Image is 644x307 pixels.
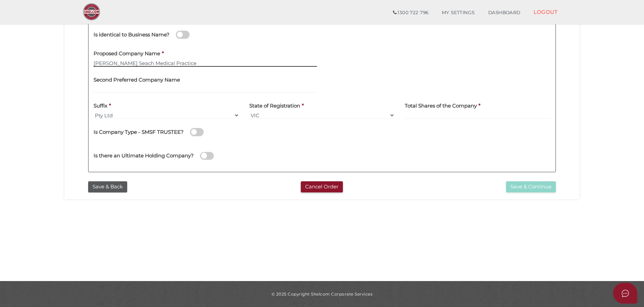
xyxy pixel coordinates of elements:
[386,6,435,20] a: 1300 722 796
[94,103,107,109] h4: Suffix
[613,283,637,304] button: Open asap
[70,291,574,297] div: © 2025 Copyright Shelcom Corporate Services
[94,32,170,38] h4: Is identical to Business Name?
[94,77,180,83] h4: Second Preferred Company Name
[301,181,343,192] button: Cancel Order
[249,103,300,109] h4: State of Registration
[435,6,481,20] a: MY SETTINGS
[481,6,527,20] a: DASHBOARD
[94,51,160,57] h4: Proposed Company Name
[94,129,184,135] h4: Is Company Type - SMSF TRUSTEE?
[88,181,127,192] button: Save & Back
[506,181,556,192] button: Save & Continue
[94,153,194,159] h4: Is there an Ultimate Holding Company?
[527,5,564,19] a: LOGOUT
[405,103,477,109] h4: Total Shares of the Company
